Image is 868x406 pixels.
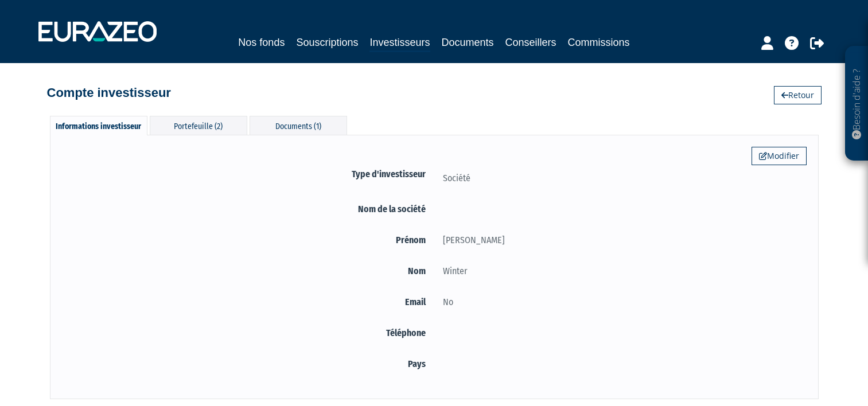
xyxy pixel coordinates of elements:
div: [PERSON_NAME] [434,233,807,247]
label: Nom [62,264,434,278]
a: Souscriptions [296,34,358,50]
label: Pays [62,357,434,371]
div: Société [434,171,807,185]
div: Documents (1) [250,116,347,135]
a: Conseillers [505,34,556,50]
a: Investisseurs [369,34,430,52]
div: Informations investisseur [50,116,147,135]
img: 1732889491-logotype_eurazeo_blanc_rvb.png [38,21,157,42]
div: Portefeuille (2) [150,116,247,135]
p: Besoin d'aide ? [850,52,863,155]
label: Téléphone [62,326,434,340]
h4: Compte investisseur [47,86,171,100]
a: Commissions [568,34,630,50]
label: Prénom [62,233,434,247]
a: Retour [774,86,822,104]
div: No [434,295,807,309]
a: Modifier [752,147,807,165]
label: Email [62,295,434,309]
a: Documents [442,34,494,50]
a: Nos fonds [238,34,285,50]
label: Type d'investisseur [62,167,434,181]
div: Winter [434,264,807,278]
label: Nom de la société [62,202,434,216]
